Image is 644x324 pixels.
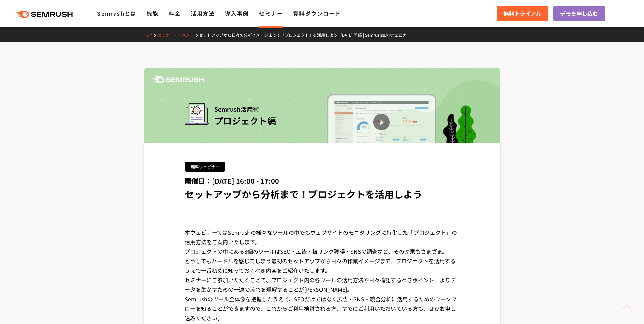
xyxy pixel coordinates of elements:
img: Semrush [153,76,204,83]
a: セットアップから日々の分析イメージまで！『プロジェクト』を活用しよう | [DATE] 開催 | Semrush無料ウェビナー [199,32,416,38]
iframe: X Post Button [185,209,211,215]
a: デモを申し込む [553,6,605,21]
a: 機能 [147,9,159,17]
span: デモを申し込む [560,9,598,18]
span: Semrush活用術 [214,103,276,115]
a: セミナー・イベント [157,32,199,38]
a: 活用方法 [191,9,215,17]
span: セットアップから分析まで！プロジェクトを活用しよう [185,187,422,201]
a: TOP [144,32,157,38]
a: 導入事例 [225,9,249,17]
a: 無料トライアル [497,6,548,21]
span: 開催日：[DATE] 16:00 - 17:00 [185,176,279,186]
a: 資料ダウンロード [293,9,341,17]
span: プロジェクト編 [214,114,276,127]
span: 無料トライアル [503,9,541,18]
a: 料金 [169,9,181,17]
a: Semrushとは [97,9,136,17]
a: セミナー [259,9,283,17]
div: 無料ウェビナー [185,162,225,172]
